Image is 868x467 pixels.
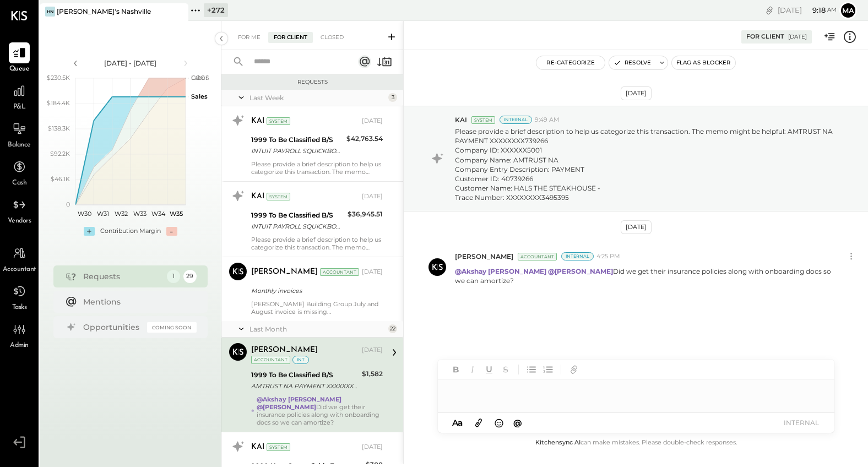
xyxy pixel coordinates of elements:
strong: @[PERSON_NAME] [257,403,316,411]
span: a [458,417,463,428]
div: Did we get their insurance policies along with onboarding docs so we can amortize? [257,395,383,426]
button: Ma [839,2,857,19]
div: $42,763.54 [346,133,383,144]
div: Internal [500,116,532,124]
button: Re-Categorize [536,56,605,69]
a: P&L [1,80,38,112]
text: 0 [66,200,70,208]
div: Accountant [251,356,290,364]
div: Requests [83,271,161,282]
p: Did we get their insurance policies along with onboarding docs so we can amortize? [455,267,839,285]
span: P&L [13,102,26,112]
div: Mentions [83,296,191,307]
div: 1 [167,270,180,283]
div: Opportunities [83,322,142,333]
button: Italic [465,362,480,377]
div: [PERSON_NAME]'s Nashville [57,7,151,16]
button: Unordered List [524,362,539,377]
div: [PERSON_NAME] Building Group July and August invoice is missing [251,300,383,316]
button: Resolve [609,56,655,69]
div: [DATE] [362,268,383,276]
div: Closed [315,32,349,43]
div: Accountant [518,253,557,260]
button: @ [510,416,525,430]
span: Balance [8,140,31,150]
span: KAI [455,115,467,124]
div: System [267,193,290,200]
div: INTUIT PAYROLL SQUICKBOOKSXXXXXXXX3803726 Company ID: XXXXXX6679 Company Name: INTUIT PAYROLL S C... [251,221,344,232]
text: W31 [97,210,109,218]
div: 22 [388,324,397,333]
div: $36,945.51 [348,209,383,220]
strong: @[PERSON_NAME] [548,267,613,275]
span: Cash [12,178,26,188]
div: [DATE] [362,443,383,452]
div: Monthly invoices [251,285,379,296]
div: KAI [251,191,264,202]
div: 1999 To Be Classified B/S [251,210,344,221]
text: $46.1K [51,175,70,183]
text: W34 [151,210,165,218]
button: Aa [449,417,466,429]
a: Vendors [1,194,38,226]
div: 3 [388,93,397,102]
div: For Me [232,32,266,43]
div: int [292,356,309,364]
text: W35 [170,210,183,218]
text: $230.5K [47,74,70,82]
button: Ordered List [541,362,555,377]
span: Admin [10,341,29,351]
div: [PERSON_NAME] [251,267,318,278]
div: KAI [251,442,264,453]
span: Queue [9,64,30,74]
a: Tasks [1,281,38,313]
div: - [166,227,177,236]
strong: @Akshay [PERSON_NAME] [257,395,341,403]
div: Please provide a brief description to help us categorize this transaction. The memo might be help... [251,160,383,176]
div: KAI [251,116,264,127]
div: [PERSON_NAME] [251,345,318,356]
div: 29 [183,270,197,283]
button: INTERNAL [779,415,823,430]
div: Contribution Margin [100,227,161,236]
div: + [84,227,95,236]
a: Cash [1,156,38,188]
text: $184.4K [47,99,70,107]
div: [DATE] [621,86,652,100]
span: @ [513,417,522,428]
text: W33 [133,210,146,218]
div: Internal [561,252,594,260]
span: 9:49 AM [535,116,560,124]
div: [DATE] [788,33,807,41]
div: 1999 To Be Classified B/S [251,134,343,145]
a: Balance [1,118,38,150]
div: For Client [746,32,784,41]
div: Requests [227,78,398,86]
div: $1,582 [362,368,383,379]
div: INTUIT PAYROLL SQUICKBOOKSXXXXXXXX3803726 Company ID: XXXXXX6679 Company Name: INTUIT PAYROLL S C... [251,145,343,156]
span: 4:25 PM [596,252,620,261]
div: [DATE] [362,192,383,201]
a: Queue [1,42,38,74]
text: Labor [191,74,208,82]
button: Underline [482,362,496,377]
strong: @Akshay [PERSON_NAME] [455,267,546,275]
div: [DATE] [778,5,837,15]
div: Coming Soon [147,322,197,333]
span: [PERSON_NAME] [455,252,513,261]
a: Accountant [1,243,38,275]
div: For Client [268,32,313,43]
text: W30 [78,210,91,218]
div: System [471,116,495,124]
a: Admin [1,319,38,351]
div: HN [45,7,55,17]
span: Vendors [8,216,31,226]
div: [DATE] - [DATE] [84,58,177,68]
div: System [267,117,290,125]
button: Bold [449,362,463,377]
button: Add URL [567,362,581,377]
div: System [267,443,290,451]
text: $92.2K [50,150,70,158]
span: Tasks [12,303,27,313]
button: Strikethrough [498,362,513,377]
